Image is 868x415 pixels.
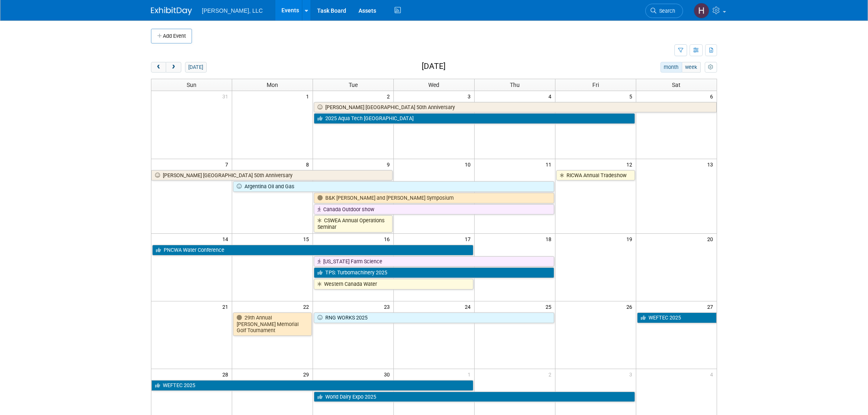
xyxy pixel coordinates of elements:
[314,204,554,215] a: Canada Outdoor show
[222,91,232,101] span: 31
[302,301,313,312] span: 22
[386,91,393,101] span: 2
[202,7,263,14] span: [PERSON_NAME], LLC
[467,91,474,101] span: 3
[151,62,166,73] button: prev
[545,234,555,244] span: 18
[464,159,474,169] span: 10
[185,62,207,73] button: [DATE]
[545,301,555,312] span: 25
[709,91,717,101] span: 6
[709,369,717,379] span: 4
[660,62,682,73] button: month
[706,234,717,244] span: 20
[626,159,636,169] span: 12
[626,234,636,244] span: 19
[233,181,554,192] a: Argentina Oil and Gas
[628,91,636,101] span: 5
[314,113,635,124] a: 2025 Aqua Tech [GEOGRAPHIC_DATA]
[637,312,717,323] a: WEFTEC 2025
[222,234,232,244] span: 14
[302,234,313,244] span: 15
[548,369,555,379] span: 2
[314,392,635,402] a: World Dairy Expo 2025
[314,215,393,232] a: CSWEA Annual Operations Seminar
[383,369,393,379] span: 30
[467,369,474,379] span: 1
[151,29,192,43] button: Add Event
[152,245,473,255] a: PNCWA Water Conference
[187,82,196,88] span: Sun
[305,91,313,101] span: 1
[349,82,358,88] span: Tue
[428,82,439,88] span: Wed
[166,62,181,73] button: next
[656,8,675,14] span: Search
[628,369,636,379] span: 3
[682,62,701,73] button: week
[706,159,717,169] span: 13
[592,82,599,88] span: Fri
[383,301,393,312] span: 23
[556,170,635,181] a: RICWA Annual Tradeshow
[222,301,232,312] span: 21
[694,3,709,18] img: Hannah Mulholland
[302,369,313,379] span: 29
[224,159,232,169] span: 7
[510,82,520,88] span: Thu
[708,65,713,70] i: Personalize Calendar
[305,159,313,169] span: 8
[464,234,474,244] span: 17
[267,82,278,88] span: Mon
[386,159,393,169] span: 9
[314,312,554,323] a: RNG WORKS 2025
[314,102,717,113] a: [PERSON_NAME] [GEOGRAPHIC_DATA] 50th Anniversary
[626,301,636,312] span: 26
[151,7,192,15] img: ExhibitDay
[314,267,554,278] a: TPS: Turbomachinery 2025
[464,301,474,312] span: 24
[151,170,393,181] a: [PERSON_NAME] [GEOGRAPHIC_DATA] 50th Anniversary
[545,159,555,169] span: 11
[314,256,554,267] a: [US_STATE] Farm Science
[422,62,445,71] h2: [DATE]
[314,279,473,290] a: Western Canada Water
[222,369,232,379] span: 28
[645,4,683,18] a: Search
[672,82,681,88] span: Sat
[705,62,717,73] button: myCustomButton
[383,234,393,244] span: 16
[233,312,312,336] a: 29th Annual [PERSON_NAME] Memorial Golf Tournament
[706,301,717,312] span: 27
[548,91,555,101] span: 4
[314,193,554,203] a: B&K [PERSON_NAME] and [PERSON_NAME] Symposium
[151,380,473,391] a: WEFTEC 2025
